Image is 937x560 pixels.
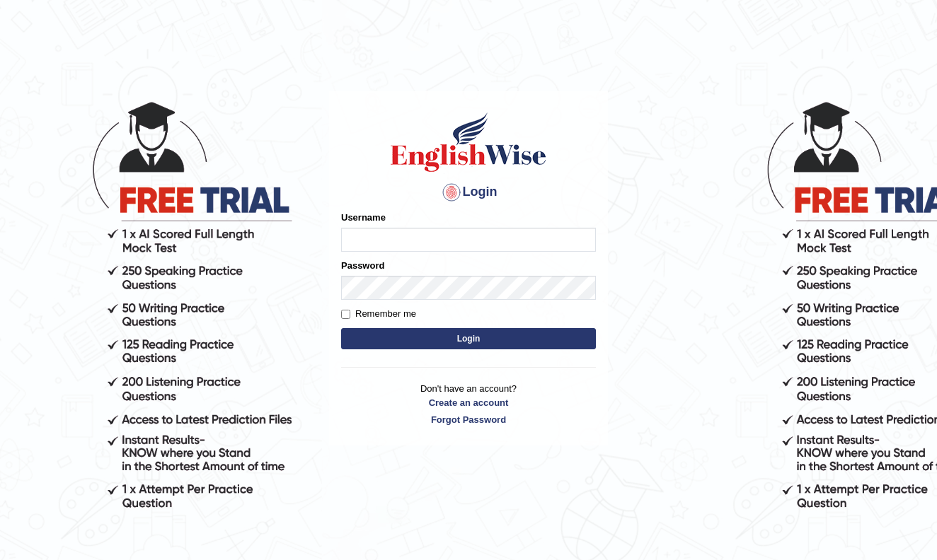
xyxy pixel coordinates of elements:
[341,259,384,272] label: Password
[341,328,596,349] button: Login
[341,307,416,321] label: Remember me
[341,181,596,204] h4: Login
[388,110,549,174] img: Logo of English Wise sign in for intelligent practice with AI
[341,413,596,426] a: Forgot Password
[341,211,386,224] label: Username
[341,382,596,426] p: Don't have an account?
[341,310,350,319] input: Remember me
[341,396,596,409] a: Create an account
